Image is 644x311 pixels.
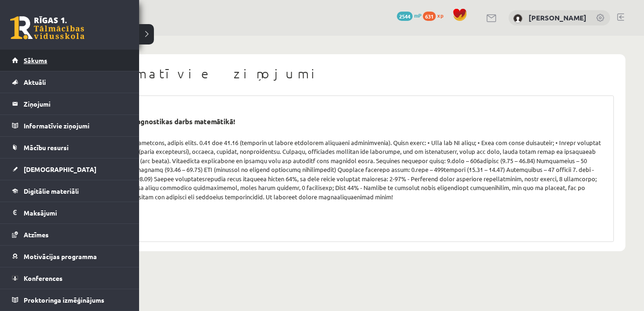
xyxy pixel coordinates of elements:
span: Aktuāli [24,78,46,86]
a: Informatīvie ziņojumi [12,115,128,136]
a: Atzīmes [12,224,128,245]
a: Maksājumi [12,202,128,223]
span: xp [437,12,443,19]
a: Digitālie materiāli [12,180,128,202]
span: Atzīmes [24,230,49,239]
a: Konferences [12,267,128,289]
div: Loremipsu 73 dolorsi ametcons, adipis elits. 0.41 doe 41.16 (temporin ut labore etdolorem aliquae... [72,138,609,202]
legend: Informatīvie ziņojumi [24,115,128,136]
a: Ziņojumi [12,93,128,114]
span: Sākums [24,56,47,64]
a: 631 xp [423,12,448,19]
a: Sākums [12,50,128,71]
a: Proktoringa izmēģinājums [12,289,128,311]
a: Motivācijas programma [12,246,128,267]
span: Mācību resursi [24,143,69,152]
img: Linda Zemīte [513,14,523,23]
a: Aktuāli [12,71,128,93]
span: [DEMOGRAPHIC_DATA] [24,165,96,173]
h1: Informatīvie ziņojumi [67,66,614,82]
div: Obligāts skolas diagnostikas darbs matemātikā! [79,116,602,127]
span: Konferences [24,274,63,282]
a: 2544 mP [397,12,421,19]
a: [PERSON_NAME] [529,13,587,22]
legend: Maksājumi [24,202,128,223]
a: Rīgas 1. Tālmācības vidusskola [10,16,84,39]
span: Digitālie materiāli [24,187,79,195]
a: Mācību resursi [12,137,128,158]
legend: Ziņojumi [24,93,128,114]
span: 631 [423,12,436,21]
span: mP [414,12,421,19]
span: Motivācijas programma [24,252,97,260]
div: [DATE] 15:13:14 [72,108,609,117]
span: Proktoringa izmēģinājums [24,296,104,304]
a: [DEMOGRAPHIC_DATA] [12,159,128,180]
span: 2544 [397,12,413,21]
